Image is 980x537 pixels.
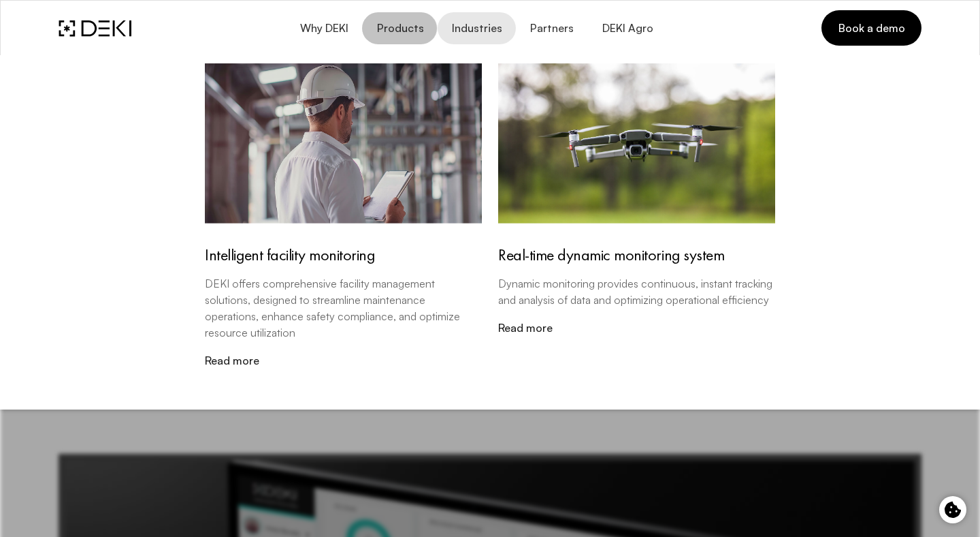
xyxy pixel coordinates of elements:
a: DEKI Agro [587,12,666,44]
p: Dynamic monitoring provides continuous, instant tracking and analysis of data and optimizing oper... [498,275,775,308]
img: drone_automation.BO5K6x7S.jpg [498,63,775,224]
a: Real-time dynamic monitoring systemDynamic monitoring provides continuous, instant tracking and a... [498,63,775,335]
a: Intelligent facility monitoringDEKI offers comprehensive facility management solutions, designed ... [205,63,482,368]
span: Book a demo [838,20,905,35]
span: Industries [451,22,502,35]
img: DEKI Logo [59,20,131,37]
button: Products [362,12,437,44]
button: Why DEKI [286,12,362,44]
h4: Intelligent facility monitoring [205,245,482,265]
span: Products [376,22,423,35]
a: Read more [205,354,482,367]
p: DEKI offers comprehensive facility management solutions, designed to streamline maintenance opera... [205,275,482,341]
a: Partners [516,12,587,44]
span: DEKI Agro [601,22,653,35]
button: Cookie control [939,496,966,523]
a: Book a demo [821,10,921,46]
span: Partners [529,22,574,35]
img: industrial_automation.mAu5-VNH.jpg [205,63,482,224]
h4: Real-time dynamic monitoring system [498,245,775,265]
button: Industries [438,12,516,44]
span: Why DEKI [299,22,348,35]
a: Read more [498,322,775,335]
